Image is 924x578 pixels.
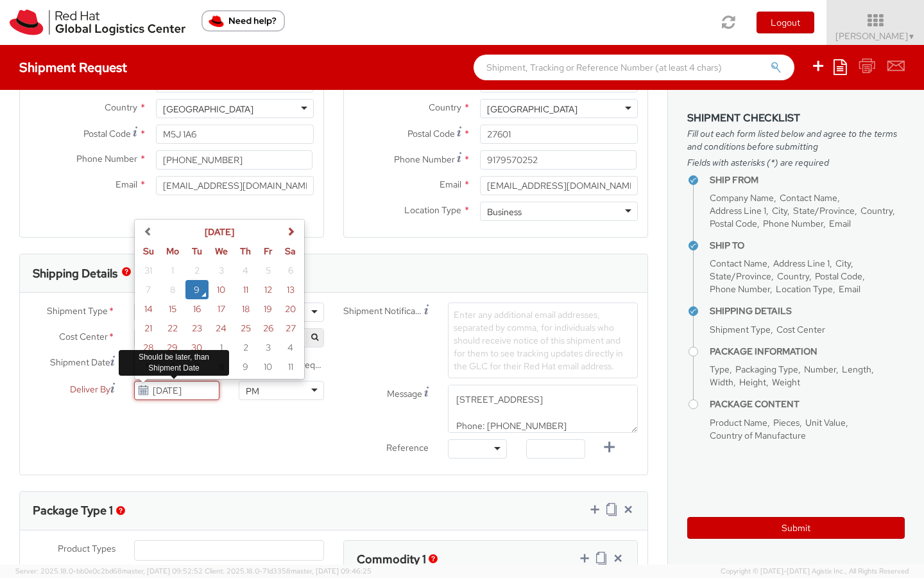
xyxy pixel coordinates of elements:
[160,222,280,241] th: Select Month
[160,261,185,280] td: 1
[257,357,280,376] td: 10
[185,338,209,357] td: 30
[234,319,257,338] td: 25
[33,504,113,517] h3: Package Type 1
[209,261,234,280] td: 3
[137,319,160,338] td: 21
[710,258,767,269] span: Contact Name
[710,347,905,356] h4: Package Information
[407,128,455,139] span: Postal Code
[234,241,257,261] th: Th
[387,388,422,399] span: Message
[343,304,424,318] span: Shipment Notification
[246,385,259,398] div: PM
[83,128,131,139] span: Postal Code
[710,306,905,316] h4: Shipping Details
[257,319,280,338] td: 26
[279,241,302,261] th: Sa
[209,319,234,338] td: 24
[160,338,185,357] td: 29
[357,553,426,566] h3: Commodity 1
[404,204,461,216] span: Location Type
[137,280,160,299] td: 7
[710,376,733,388] span: Width
[780,192,837,204] span: Contact Name
[440,179,461,190] span: Email
[185,261,209,280] td: 2
[710,417,767,428] span: Product Name
[137,241,160,261] th: Su
[710,241,905,250] h4: Ship To
[105,101,137,113] span: Country
[829,218,851,229] span: Email
[721,566,909,577] span: Copyright © [DATE]-[DATE] Agistix Inc., All Rights Reserved
[804,363,836,375] span: Number
[710,175,905,185] h4: Ship From
[257,280,280,299] td: 12
[908,31,916,42] span: ▼
[772,376,800,388] span: Weight
[70,383,110,396] span: Deliver By
[160,299,185,319] td: 15
[487,103,577,116] div: [GEOGRAPHIC_DATA]
[33,267,117,280] h3: Shipping Details
[160,241,185,261] th: Mo
[710,399,905,409] h4: Package Content
[429,101,461,113] span: Country
[757,12,814,33] button: Logout
[234,261,257,280] td: 4
[394,153,455,165] span: Phone Number
[279,261,302,280] td: 6
[772,205,787,216] span: City
[137,261,160,280] td: 31
[257,299,280,319] td: 19
[777,270,809,282] span: Country
[116,179,137,190] span: Email
[185,241,209,261] th: Tu
[386,442,429,453] span: Reference
[710,363,730,375] span: Type
[257,261,280,280] td: 5
[279,280,302,299] td: 13
[185,319,209,338] td: 23
[119,350,229,376] div: Should be later, than Shipment Date
[710,430,806,441] span: Country of Manufacture
[144,227,153,236] span: Previous Month
[710,283,770,295] span: Phone Number
[76,153,137,164] span: Phone Number
[47,304,108,319] span: Shipment Type
[687,112,905,124] h3: Shipment Checklist
[234,280,257,299] td: 11
[687,127,905,153] span: Fill out each form listed below and agree to the terms and conditions before submitting
[687,156,905,169] span: Fields with asterisks (*) are required
[137,338,160,357] td: 28
[710,192,774,204] span: Company Name
[735,363,798,375] span: Packaging Type
[710,270,771,282] span: State/Province
[279,299,302,319] td: 20
[50,356,110,369] span: Shipment Date
[19,60,127,74] h4: Shipment Request
[842,363,871,375] span: Length
[773,258,830,269] span: Address Line 1
[185,280,209,299] td: 9
[710,324,771,335] span: Shipment Type
[10,10,185,35] img: rh-logistics-00dfa346123c4ec078e1.svg
[160,280,185,299] td: 8
[163,103,253,116] div: [GEOGRAPHIC_DATA]
[776,283,833,295] span: Location Type
[286,227,295,236] span: Next Month
[257,338,280,357] td: 3
[122,566,203,575] span: master, [DATE] 09:52:52
[209,299,234,319] td: 17
[59,330,108,345] span: Cost Center
[58,543,116,554] span: Product Types
[487,206,522,218] div: Business
[205,566,372,575] span: Client: 2025.18.0-71d3358
[209,241,234,261] th: We
[279,357,302,376] td: 11
[835,258,851,269] span: City
[257,241,280,261] th: Fr
[160,319,185,338] td: 22
[279,319,302,338] td: 27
